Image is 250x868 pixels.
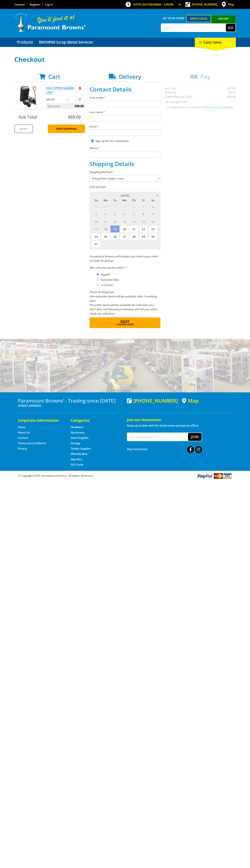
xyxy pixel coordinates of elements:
[120,210,129,218] span: 6
[100,277,120,283] label: Someone Else
[79,86,81,90] a: Remove from cart
[45,3,53,6] a: Log in
[18,86,39,107] img: POLY TIPPER GARDEN CART
[19,114,37,120] span: Sub Total
[71,425,83,429] a: Go to the Hardware page
[90,175,160,182] select: Please select a shipping method.
[226,24,236,32] button: Go
[18,398,123,403] h3: Paramount Browns' - Trading since [DATE]
[91,203,101,210] span: 27
[71,463,83,467] a: Go to the Gift Cards page
[90,170,160,174] label: Shipping Method
[68,114,81,120] span: $89.00
[133,3,174,6] span: OPEN [DATE]
[18,425,26,429] a: Go to the Home page
[30,3,40,6] a: Go to the registration page
[129,233,138,240] span: 28
[90,160,160,167] h2: Shipping Details
[110,198,120,203] span: Tu
[90,146,160,150] label: Phone
[97,273,99,276] input: Please select who will pick up the order.
[90,95,160,100] label: First name
[14,56,236,63] h1: Checkout
[90,124,160,129] label: Email
[127,398,178,403] div: [PHONE_NUMBER]
[110,218,120,225] span: 12
[129,225,138,233] span: 21
[139,218,148,225] span: 15
[120,225,129,233] span: 20
[14,38,36,47] a: Go to the Products page
[91,218,101,225] span: 10
[139,203,148,210] span: 1
[101,218,110,225] span: 11
[90,115,160,121] input: Please enter your last name.
[148,210,157,218] span: 9
[90,101,160,107] input: Please enter your first name.
[139,233,148,240] span: 29
[48,73,60,80] span: Cart
[97,284,99,286] input: Please select who will pick up the order.
[36,38,96,47] a: Go to the BROWNS Scrap Metal Services page
[100,282,114,288] label: A Courier
[121,194,129,197] span: [DATE]
[148,233,157,240] span: 30
[129,218,138,225] span: 14
[91,233,101,240] span: 24
[71,452,87,456] a: Go to the Wheelie Bins page
[71,447,91,450] a: Go to the Timber Supplies page
[90,265,160,270] label: Who will pick up the order?
[161,15,186,21] span: Set your store
[18,418,63,423] h5: Corporate Information
[14,124,33,133] a: Print
[90,110,160,114] label: Last name
[18,431,30,434] a: Go to the About Us page
[195,38,236,47] div: Cart
[161,24,226,32] input: Search
[127,445,202,453] div: Stay Connected
[14,473,236,479] div: ® Copyright 2025 Paramount Browns'. All Rights Reserved.
[46,86,74,94] a: POLY TIPPER GARDEN CART
[18,447,27,450] a: Go to the Privacy page
[127,433,188,441] input: Your email address
[101,203,110,210] span: 28
[120,198,129,203] span: We
[110,233,120,240] span: 26
[129,198,138,203] span: Th
[110,225,120,233] span: 19
[95,139,129,143] label: Sign up for the newsletter
[110,203,120,210] span: 29
[182,398,199,404] a: View a map of Gepps Cross location
[120,240,129,248] span: 3
[148,240,157,248] span: 6
[188,433,202,441] button: Join
[186,15,211,22] a: Gepps Cross
[211,15,236,29] a: Mount [PERSON_NAME]
[71,431,84,434] a: Go to the Machinery page
[129,240,138,248] span: 4
[127,417,232,422] h5: Join our Newsletter
[139,210,148,218] span: 8
[71,436,88,440] a: Go to the Steel Supplies page
[91,225,101,233] span: 17
[151,3,174,6] span: 8:00am - 5:00pm
[48,124,85,133] a: Keep Shopping
[129,203,138,210] span: 31
[97,323,153,326] span: Confirm order
[90,255,158,262] em: Paramount Browns will contact you when your order is ready for pickup
[71,418,116,423] h5: Categories
[148,203,157,210] span: 2
[71,441,80,445] a: Go to the Storage page
[97,278,99,281] input: Please select who will pick up the order.
[90,129,160,136] input: Please enter your email address.
[120,319,129,324] span: Next
[110,210,120,218] span: 5
[46,103,85,109] p: Item total:
[148,218,157,225] span: 16
[90,86,160,93] h2: Contact Details
[101,198,110,203] span: Mo
[91,240,101,248] span: 31
[148,198,157,203] span: Sa
[101,240,110,248] span: 1
[120,203,129,210] span: 30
